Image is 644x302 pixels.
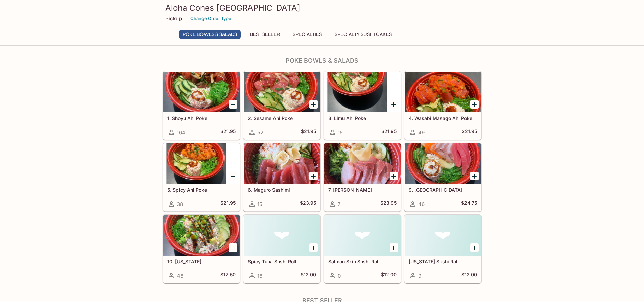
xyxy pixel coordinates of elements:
[167,259,236,264] h5: 10. [US_STATE]
[165,15,182,22] p: Pickup
[165,3,479,13] h3: Aloha Cones [GEOGRAPHIC_DATA]
[405,143,481,184] div: 9. Charashi
[163,143,240,211] a: 5. Spicy Ahi Poke38$21.95
[177,129,185,136] span: 164
[470,100,479,109] button: Add 4. Wasabi Masago Ahi Poke
[243,71,320,140] a: 2. Sesame Ahi Poke52$21.95
[244,215,320,256] div: Spicy Tuna Sushi Roll
[167,115,236,121] h5: 1. Shoyu Ahi Poke
[167,187,236,193] h5: 5. Spicy Ahi Poke
[461,272,477,280] h5: $12.00
[309,172,318,180] button: Add 6. Maguro Sashimi
[470,172,479,180] button: Add 9. Charashi
[257,273,262,279] span: 16
[328,187,397,193] h5: 7. [PERSON_NAME]
[470,243,479,252] button: Add California Sushi Roll
[179,30,241,39] button: Poke Bowls & Salads
[338,201,340,207] span: 7
[244,72,320,112] div: 2. Sesame Ahi Poke
[177,201,183,207] span: 38
[418,201,425,207] span: 46
[381,128,397,136] h5: $21.95
[229,100,237,109] button: Add 1. Shoyu Ahi Poke
[187,13,234,24] button: Change Order Type
[418,129,425,136] span: 49
[324,71,401,140] a: 3. Limu Ahi Poke15$21.95
[289,30,326,39] button: Specialties
[324,143,401,184] div: 7. Hamachi Sashimi
[409,115,477,121] h5: 4. Wasabi Masago Ahi Poke
[338,273,341,279] span: 0
[309,100,318,109] button: Add 2. Sesame Ahi Poke
[405,72,481,112] div: 4. Wasabi Masago Ahi Poke
[328,115,397,121] h5: 3. Limu Ahi Poke
[331,30,396,39] button: Specialty Sushi Cakes
[328,259,397,264] h5: Salmon Skin Sushi Roll
[409,259,477,264] h5: [US_STATE] Sushi Roll
[404,143,481,211] a: 9. [GEOGRAPHIC_DATA]46$24.75
[229,243,237,252] button: Add 10. California
[220,272,236,280] h5: $12.50
[324,72,401,112] div: 3. Limu Ahi Poke
[220,200,236,208] h5: $21.95
[257,129,263,136] span: 52
[390,172,398,180] button: Add 7. Hamachi Sashimi
[324,143,401,211] a: 7. [PERSON_NAME]7$23.95
[404,71,481,140] a: 4. Wasabi Masago Ahi Poke49$21.95
[324,215,401,256] div: Salmon Skin Sushi Roll
[301,272,316,280] h5: $12.00
[409,187,477,193] h5: 9. [GEOGRAPHIC_DATA]
[418,273,421,279] span: 9
[462,128,477,136] h5: $21.95
[461,200,477,208] h5: $24.75
[338,129,343,136] span: 15
[163,57,482,64] h4: Poke Bowls & Salads
[163,143,240,184] div: 5. Spicy Ahi Poke
[177,273,183,279] span: 46
[229,172,237,180] button: Add 5. Spicy Ahi Poke
[244,143,320,184] div: 6. Maguro Sashimi
[163,72,240,112] div: 1. Shoyu Ahi Poke
[243,215,320,283] a: Spicy Tuna Sushi Roll16$12.00
[248,187,316,193] h5: 6. Maguro Sashimi
[404,215,481,283] a: [US_STATE] Sushi Roll9$12.00
[381,272,397,280] h5: $12.00
[246,30,284,39] button: Best Seller
[163,215,240,283] a: 10. [US_STATE]46$12.50
[248,115,316,121] h5: 2. Sesame Ahi Poke
[390,243,398,252] button: Add Salmon Skin Sushi Roll
[390,100,398,109] button: Add 3. Limu Ahi Poke
[220,128,236,136] h5: $21.95
[300,200,316,208] h5: $23.95
[163,215,240,256] div: 10. California
[243,143,320,211] a: 6. Maguro Sashimi15$23.95
[405,215,481,256] div: California Sushi Roll
[380,200,397,208] h5: $23.95
[248,259,316,264] h5: Spicy Tuna Sushi Roll
[301,128,316,136] h5: $21.95
[309,243,318,252] button: Add Spicy Tuna Sushi Roll
[163,71,240,140] a: 1. Shoyu Ahi Poke164$21.95
[257,201,262,207] span: 15
[324,215,401,283] a: Salmon Skin Sushi Roll0$12.00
